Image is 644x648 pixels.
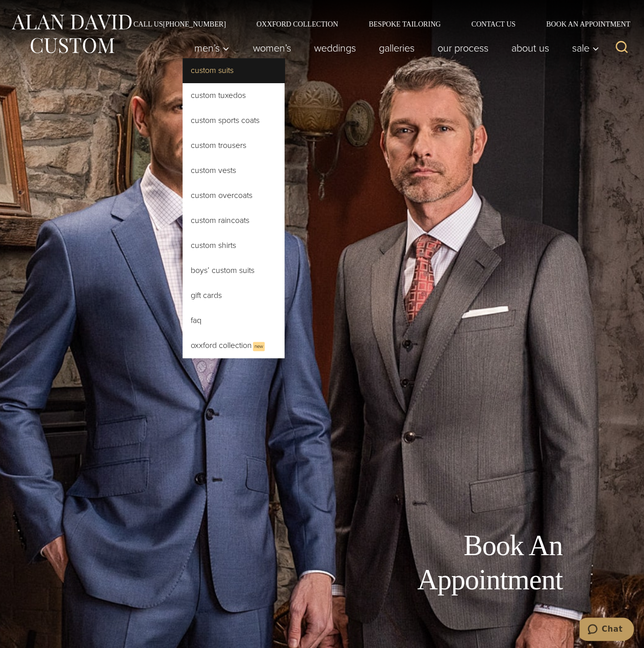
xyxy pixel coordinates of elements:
[183,258,285,283] a: Boys’ Custom Suits
[183,133,285,158] a: Custom Trousers
[183,233,285,258] a: Custom Shirts
[531,20,634,28] a: Book an Appointment
[183,38,605,58] nav: Primary Navigation
[609,36,634,60] button: View Search Form
[456,20,531,28] a: Contact Us
[118,20,241,28] a: Call Us[PHONE_NUMBER]
[302,38,367,58] a: weddings
[183,108,285,133] a: Custom Sports Coats
[333,529,562,597] h1: Book An Appointment
[118,20,634,28] nav: Secondary Navigation
[183,38,241,58] button: Men’s sub menu toggle
[353,20,456,28] a: Bespoke Tailoring
[10,11,133,57] img: Alan David Custom
[241,38,302,58] a: Women’s
[183,308,285,333] a: FAQ
[426,38,500,58] a: Our Process
[183,333,285,358] a: Oxxford CollectionNew
[183,158,285,183] a: Custom Vests
[579,617,634,643] iframe: Opens a widget where you can chat to one of our agents
[163,20,226,28] avayaelement: [PHONE_NUMBER]
[367,38,426,58] a: Galleries
[183,183,285,208] a: Custom Overcoats
[560,38,605,58] button: Sale sub menu toggle
[183,58,285,83] a: Custom Suits
[500,38,560,58] a: About Us
[241,20,353,28] a: Oxxford Collection
[183,283,285,308] a: Gift Cards
[253,342,265,351] span: New
[183,83,285,108] a: Custom Tuxedos
[183,208,285,233] a: Custom Raincoats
